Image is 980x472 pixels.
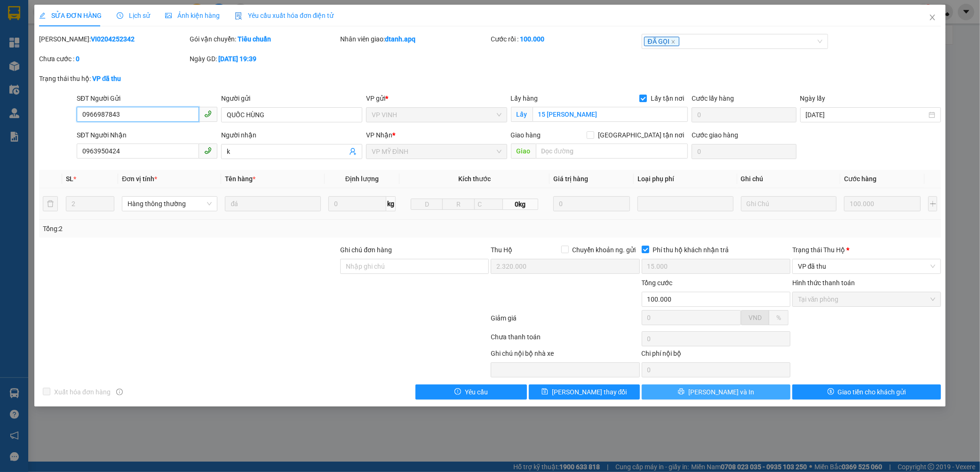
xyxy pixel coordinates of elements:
button: Close [919,5,946,31]
img: icon [235,12,242,20]
b: dtanh.apq [385,35,415,43]
div: VP gửi [366,93,507,104]
input: 0 [844,196,921,211]
div: Chi phí nội bộ [642,348,790,362]
span: picture [165,12,172,19]
span: Yêu cầu xuất hóa đơn điện tử [235,12,334,19]
span: Xuất hóa đơn hàng [50,387,114,397]
button: save[PERSON_NAME] thay đổi [529,384,640,400]
span: VP Nhận [366,131,392,139]
span: clock-circle [117,12,123,19]
b: 0 [76,55,80,63]
div: [PERSON_NAME]: [39,34,188,44]
span: kg [386,196,396,211]
div: SĐT Người Nhận [77,130,218,140]
span: 0kg [503,199,538,210]
span: Cước hàng [844,175,876,183]
span: dollar [828,388,834,396]
span: Tại văn phòng [798,292,935,306]
button: dollarGiao tiền cho khách gửi [792,384,941,400]
input: Dọc đường [536,144,688,159]
input: Ghi chú đơn hàng [340,259,489,274]
span: Thu Hộ [491,246,512,254]
span: VP VINH [372,108,502,122]
span: edit [39,12,46,19]
input: Ghi Chú [741,196,837,211]
button: plus [928,196,937,211]
input: D [411,199,443,210]
div: SĐT Người Gửi [77,93,218,104]
span: Ảnh kiện hàng [165,12,220,19]
span: VND [749,314,762,321]
span: close [671,40,676,44]
b: VI0204252342 [91,35,135,43]
span: SL [66,175,73,183]
span: Phí thu hộ khách nhận trả [649,245,733,255]
span: Kích thước [458,175,491,183]
span: [GEOGRAPHIC_DATA] tận nơi [594,130,688,140]
label: Cước giao hàng [692,131,738,139]
span: Định lượng [345,175,379,183]
span: Lấy hàng [511,95,538,102]
div: Gói vận chuyển: [190,34,338,44]
div: Cước rồi : [491,34,639,44]
span: Giao hàng [511,131,541,139]
div: Người nhận [221,130,362,140]
span: ĐÃ GỌI [644,37,679,46]
div: Người gửi [221,93,362,104]
b: Tiêu chuẩn [238,35,271,43]
th: Loại phụ phí [634,170,737,188]
b: VP đã thu [92,75,121,82]
th: Ghi chú [737,170,840,188]
span: save [542,388,548,396]
span: [PERSON_NAME] thay đổi [552,387,627,397]
label: Cước lấy hàng [692,95,734,102]
span: printer [678,388,685,396]
div: Chưa cước : [39,54,188,64]
div: Trạng thái thu hộ: [39,73,225,84]
input: C [474,199,503,210]
span: Giao [511,144,536,159]
span: exclamation-circle [454,388,461,396]
span: Tổng cước [642,279,673,287]
label: Ghi chú đơn hàng [340,246,392,254]
span: close [929,14,936,21]
div: Chưa thanh toán [490,332,641,348]
span: SỬA ĐƠN HÀNG [39,12,102,19]
input: 0 [553,196,630,211]
span: [PERSON_NAME] và In [688,387,754,397]
div: Trạng thái Thu Hộ [792,245,941,255]
button: printer[PERSON_NAME] và In [642,384,790,400]
b: [DATE] 19:39 [218,55,256,63]
span: VP MỸ ĐÌNH [372,144,502,159]
div: Tổng: 2 [43,224,378,234]
input: R [442,199,474,210]
div: Ngày GD: [190,54,338,64]
input: Cước giao hàng [692,144,797,159]
span: Giá trị hàng [553,175,588,183]
span: Giao tiền cho khách gửi [838,387,906,397]
label: Ngày lấy [800,95,826,102]
span: info-circle [116,389,123,395]
div: Nhân viên giao: [340,34,489,44]
span: Yêu cầu [465,387,488,397]
span: Lịch sử [117,12,150,19]
input: Lấy tận nơi [533,107,688,122]
span: user-add [349,148,357,155]
span: VP đã thu [798,259,935,273]
input: Cước lấy hàng [692,107,797,122]
span: % [776,314,781,321]
span: Chuyển khoản ng. gửi [569,245,640,255]
label: Hình thức thanh toán [792,279,855,287]
div: Ghi chú nội bộ nhà xe [491,348,639,362]
span: Đơn vị tính [122,175,157,183]
span: Tên hàng [225,175,255,183]
span: phone [204,147,212,154]
button: delete [43,196,58,211]
b: 100.000 [520,35,544,43]
span: phone [204,110,212,118]
button: exclamation-circleYêu cầu [415,384,526,400]
span: Hàng thông thường [127,197,212,211]
span: Lấy [511,107,533,122]
input: Ngày lấy [806,110,927,120]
